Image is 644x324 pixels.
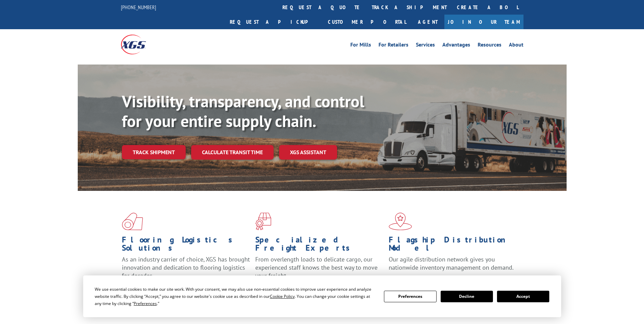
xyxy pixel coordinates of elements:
a: Advantages [442,42,470,50]
span: Our agile distribution network gives you nationwide inventory management on demand. [389,255,514,271]
a: Agent [411,15,444,29]
img: xgs-icon-total-supply-chain-intelligence-red [122,213,143,230]
a: Request a pickup [225,15,323,29]
div: We use essential cookies to make our site work. With your consent, we may also use non-essential ... [95,286,376,307]
span: As an industry carrier of choice, XGS has brought innovation and dedication to flooring logistics... [122,255,250,280]
button: Preferences [384,291,436,302]
a: Track shipment [122,145,186,159]
a: Resources [478,42,501,50]
button: Decline [441,291,493,302]
span: Cookie Policy [270,293,295,299]
div: Cookie Consent Prompt [83,275,561,317]
b: Visibility, transparency, and control for your entire supply chain. [122,91,364,131]
a: Services [416,42,435,50]
img: xgs-icon-flagship-distribution-model-red [389,213,412,230]
h1: Flagship Distribution Model [389,236,517,255]
a: Customer Portal [323,15,411,29]
img: xgs-icon-focused-on-flooring-red [255,213,271,230]
a: About [509,42,523,50]
button: Accept [497,291,549,302]
a: Calculate transit time [191,145,274,160]
a: XGS ASSISTANT [279,145,337,160]
a: For Retailers [379,42,408,50]
a: [PHONE_NUMBER] [121,4,156,11]
h1: Flooring Logistics Solutions [122,236,250,255]
a: Join Our Team [444,15,523,29]
h1: Specialized Freight Experts [255,236,384,255]
p: From overlength loads to delicate cargo, our experienced staff knows the best way to move your fr... [255,255,384,286]
span: Preferences [134,301,157,306]
a: For Mills [350,42,371,50]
